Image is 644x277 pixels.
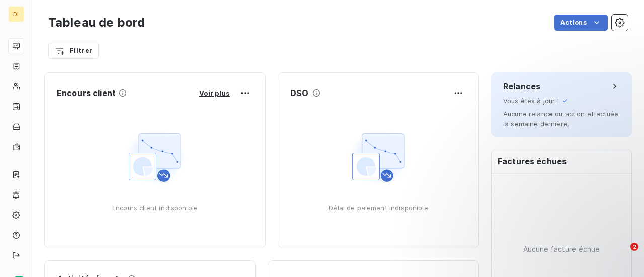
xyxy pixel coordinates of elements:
h6: Encours client [57,87,116,99]
span: Délai de paiement indisponible [329,204,428,212]
span: 2 [630,243,638,251]
h6: Factures échues [492,149,631,173]
h3: Tableau de bord [48,14,145,32]
button: Filtrer [48,43,99,59]
h6: DSO [290,87,308,99]
span: Vous êtes à jour ! [503,97,559,105]
h6: Relances [503,80,540,93]
div: DI [8,6,24,22]
iframe: Intercom notifications message [443,179,644,250]
button: Voir plus [196,88,233,98]
button: Actions [554,15,608,31]
iframe: Intercom live chat [610,243,634,267]
img: Empty state [123,125,187,190]
span: Voir plus [199,89,230,97]
span: Encours client indisponible [112,204,198,212]
span: Aucune relance ou action effectuée la semaine dernière. [503,110,618,128]
img: Empty state [346,125,411,190]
